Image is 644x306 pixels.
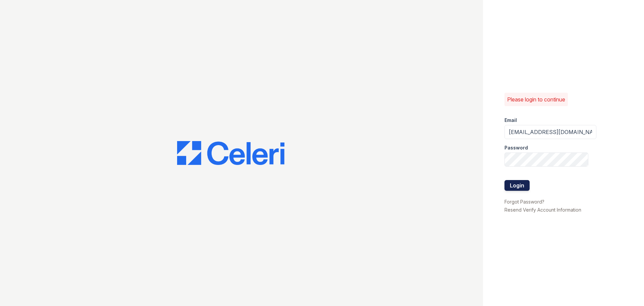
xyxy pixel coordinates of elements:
button: Login [504,180,530,191]
a: Forgot Password? [504,199,544,205]
label: Password [504,144,528,151]
p: Please login to continue [507,95,565,103]
img: CE_Logo_Blue-a8612792a0a2168367f1c8372b55b34899dd931a85d93a1a3d3e32e68fde9ad4.png [177,141,284,165]
a: Resend Verify Account Information [504,207,581,213]
label: Email [504,117,517,124]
